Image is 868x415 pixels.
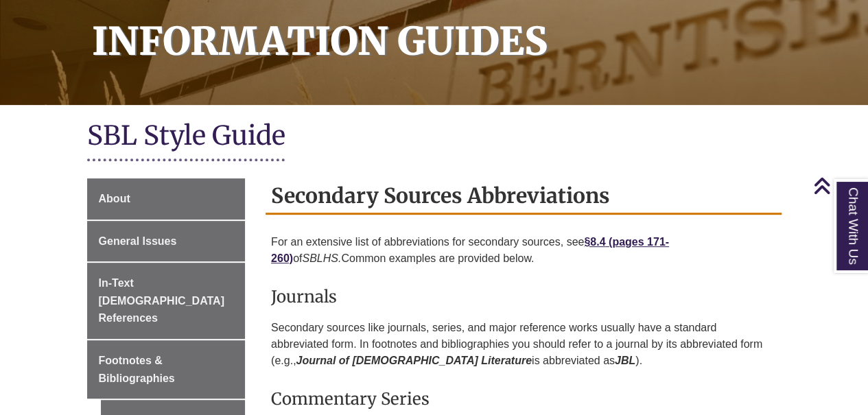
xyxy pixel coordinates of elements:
[302,252,341,264] em: SBLHS.
[266,178,782,215] h2: Secondary Sources Abbreviations
[271,314,776,375] p: Secondary sources like journals, series, and major reference works usually have a standard abbrev...
[87,263,246,339] a: In-Text [DEMOGRAPHIC_DATA] References
[615,355,635,366] em: JBL
[271,286,776,307] h3: Journals
[99,277,224,324] span: In-Text [DEMOGRAPHIC_DATA] References
[87,119,782,155] h1: SBL Style Guide
[87,221,246,262] a: General Issues
[87,340,246,399] a: Footnotes & Bibliographies
[99,193,130,204] span: About
[271,228,776,272] p: For an extensive list of abbreviations for secondary sources, see of Common examples are provided...
[99,235,177,247] span: General Issues
[584,236,605,248] strong: §8.4
[609,236,612,248] strong: (
[87,178,246,220] a: About
[99,355,175,384] span: Footnotes & Bibliographies
[271,388,776,410] h3: Commentary Series
[296,355,531,366] em: Journal of [DEMOGRAPHIC_DATA] Literature
[813,176,865,195] a: Back to Top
